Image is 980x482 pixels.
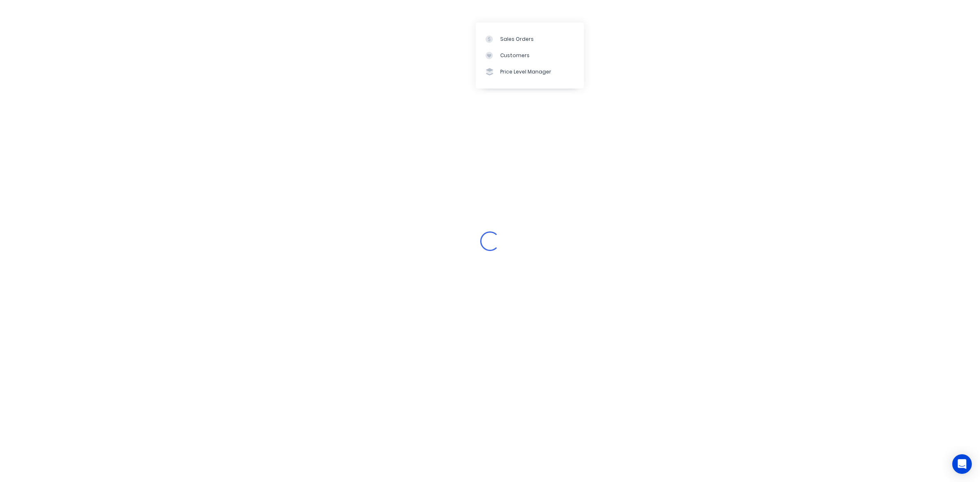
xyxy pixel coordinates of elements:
div: Open Intercom Messenger [952,454,972,474]
a: Customers [476,47,584,64]
a: Price Level Manager [476,64,584,80]
div: Price Level Manager [500,68,551,76]
div: Sales Orders [500,36,534,43]
div: Customers [500,52,530,59]
a: Sales Orders [476,31,584,47]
